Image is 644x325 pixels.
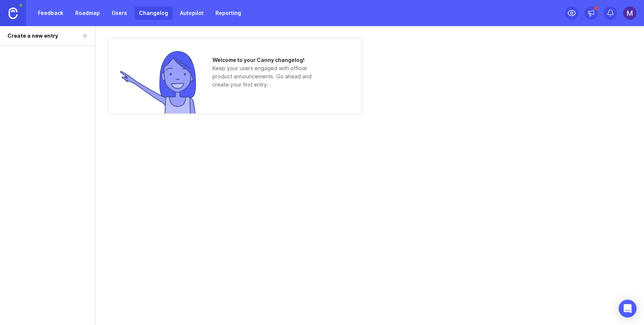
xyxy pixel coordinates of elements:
div: Open Intercom Messenger [619,300,637,318]
img: no entries [119,50,198,113]
a: Autopilot [176,6,208,20]
p: Keep your users engaged with official product announcements. Go ahead and create your first entry. [212,64,324,89]
a: Reporting [211,6,246,20]
img: Maria Orlova [623,6,637,20]
a: Roadmap [71,6,104,20]
a: Changelog [135,6,173,20]
h1: Welcome to your Canny changelog! [212,56,324,64]
a: Feedback [34,6,68,20]
img: Canny Home [9,7,18,19]
a: Users [107,6,132,20]
div: Create a new entry [7,32,58,40]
